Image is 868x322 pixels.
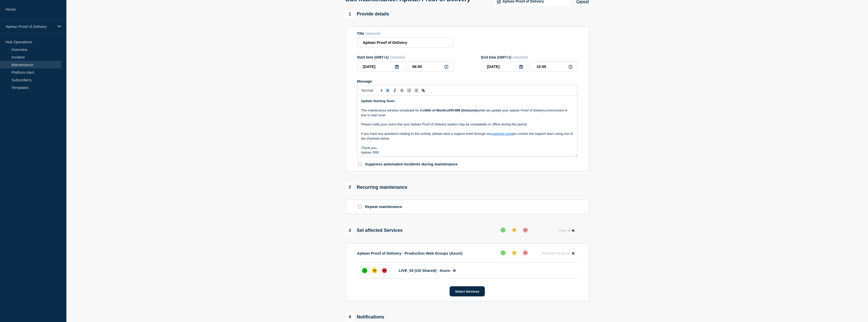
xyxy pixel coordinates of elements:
[358,205,361,209] input: Repeat maintenance
[498,248,508,257] button: up
[361,99,395,103] strong: Update Starting Soon
[498,225,508,235] button: up
[405,87,413,93] button: Toggle ordered list
[357,79,578,83] div: Message
[361,131,574,141] p: If you have any questions relating to this activity, please raise a support ticket through our or...
[450,286,485,296] button: Select Services
[365,162,458,167] p: Suppress automated incidents during maintenance
[407,61,453,72] input: HH:MM
[346,10,354,18] span: 1
[523,250,528,255] div: down
[531,61,578,72] input: HH:MM
[424,108,446,112] strong: 00th of Month
[391,87,398,93] button: Toggle italic text
[346,226,403,235] div: Set affected Services
[491,132,514,136] a: customer portal
[365,31,381,35] span: (required)
[521,248,530,257] button: down
[357,55,453,59] div: Start time (GMT+1)
[523,228,528,233] div: down
[346,183,354,192] span: 2
[512,228,517,233] div: affected
[512,55,528,59] span: (required)
[346,183,408,192] div: Recurring maintenance
[390,55,405,59] span: (required)
[365,204,402,209] p: Repeat maintenance
[510,225,519,235] button: affected
[542,251,570,255] span: Remove the group
[357,37,453,48] input: Title
[449,108,477,112] strong: HH:MM (timezone)
[382,268,387,273] div: down
[501,228,506,233] div: up
[555,225,577,235] button: Clear all
[372,268,377,273] div: affected
[357,251,463,255] p: Aptean Proof of Delivery - Production Web Groups (Azure)
[399,268,450,273] span: LIVE_03 (US Shared) - Azure
[420,87,427,93] button: Toggle link
[362,268,367,273] div: up
[346,226,354,235] span: 3
[501,250,506,255] div: up
[346,10,389,18] div: Provide details
[357,31,453,35] div: Title
[512,250,517,255] div: affected
[6,24,54,29] p: Aptean Proof of Delivery
[361,150,574,155] p: Aptean SRE
[481,61,528,72] input: YYYY-MM-DD
[398,87,405,93] button: Toggle strikethrough text
[413,87,420,93] button: Toggle bulleted list
[521,225,530,235] button: down
[539,248,578,258] button: Remove the group
[357,96,577,157] div: Message
[358,163,361,166] input: Suppress automated incidents during maintenance
[384,87,391,93] button: Toggle bold text
[361,146,574,150] p: Thank you,
[346,313,384,321] div: Notifications
[510,248,519,257] button: affected
[481,55,578,59] div: End time (GMT+1)
[361,108,574,118] p: The maintenance window scheduled for the at while we update your Aptean Proof of Delivery environ...
[346,313,354,321] span: 4
[361,122,574,127] p: Please notify your users that your Aptean Proof of Delivery system may be unavailable or offline ...
[357,61,404,72] input: YYYY-MM-DD
[359,87,384,93] span: Font size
